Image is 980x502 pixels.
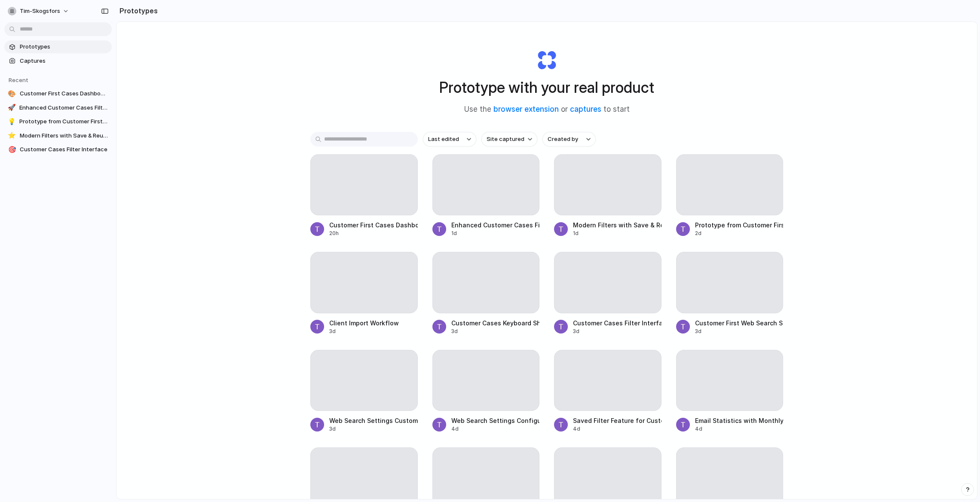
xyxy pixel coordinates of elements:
div: 20h [329,230,418,237]
div: Web Search Settings Customization [329,416,418,425]
h1: Prototype with your real product [439,76,654,99]
a: Modern Filters with Save & Reuse1d [554,154,661,237]
span: Modern Filters with Save & Reuse [20,132,108,140]
div: 3d [329,328,399,335]
div: Customer Cases Keyboard Shortcuts [451,318,540,328]
div: Saved Filter Feature for Customer Cases [573,416,661,425]
div: 3d [573,328,661,335]
div: 4d [573,425,661,433]
span: tim-skogsfors [20,7,60,15]
button: Site captured [481,132,537,147]
div: 1d [573,230,661,237]
div: Customer First Cases Dashboard [329,220,418,230]
a: 💡Prototype from Customer First Main [4,115,112,128]
span: Customer Cases Filter Interface [20,145,108,154]
div: ⭐ [8,132,16,140]
div: 🎯 [8,145,16,154]
a: 🎨Customer First Cases Dashboard [4,87,112,100]
a: 🚀Enhanced Customer Cases Filters Layout [4,101,112,114]
a: browser extension [493,105,559,113]
div: Email Statistics with Monthly AHT Graph [695,416,784,425]
a: Customer First Web Search Settings3d [676,252,784,335]
a: Email Statistics with Monthly AHT Graph4d [676,350,784,433]
div: 4d [695,425,784,433]
a: Captures [4,55,112,67]
a: ⭐Modern Filters with Save & Reuse [4,129,112,142]
div: 3d [451,328,540,335]
span: Use the or to start [464,104,630,115]
a: Saved Filter Feature for Customer Cases4d [554,350,661,433]
div: Customer Cases Filter Interface [573,318,661,328]
span: Prototype from Customer First Main [19,117,108,126]
a: 🎯Customer Cases Filter Interface [4,143,112,156]
span: Last edited [428,135,459,144]
div: Web Search Settings Configuration [451,416,540,425]
div: 🚀 [8,104,16,112]
span: Site captured [487,135,524,144]
a: Customer Cases Keyboard Shortcuts3d [432,252,540,335]
a: Prototype from Customer First Main2d [676,154,784,237]
span: Prototypes [20,43,108,51]
span: Created by [548,135,578,144]
div: Modern Filters with Save & Reuse [573,220,661,230]
a: Enhanced Customer Cases Filters Layout1d [432,154,540,237]
button: Created by [542,132,596,147]
div: 1d [451,230,540,237]
a: Customer First Cases Dashboard20h [310,154,418,237]
div: 💡 [8,117,16,126]
a: Web Search Settings Customization3d [310,350,418,433]
a: Prototypes [4,40,112,53]
h2: Prototypes [116,6,158,16]
div: 4d [451,425,540,433]
a: captures [570,105,601,113]
div: Client Import Workflow [329,318,399,328]
div: Enhanced Customer Cases Filters Layout [451,220,540,230]
span: Captures [20,57,108,65]
div: Prototype from Customer First Main [695,220,784,230]
div: Customer First Web Search Settings [695,318,784,328]
span: Enhanced Customer Cases Filters Layout [19,104,108,112]
div: 🎨 [8,89,16,98]
a: Customer Cases Filter Interface3d [554,252,661,335]
a: Web Search Settings Configuration4d [432,350,540,433]
div: 3d [695,328,784,335]
span: Recent [9,77,28,83]
button: Last edited [423,132,476,147]
button: tim-skogsfors [4,4,73,18]
div: 2d [695,230,784,237]
div: 3d [329,425,418,433]
span: Customer First Cases Dashboard [20,89,108,98]
a: Client Import Workflow3d [310,252,418,335]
